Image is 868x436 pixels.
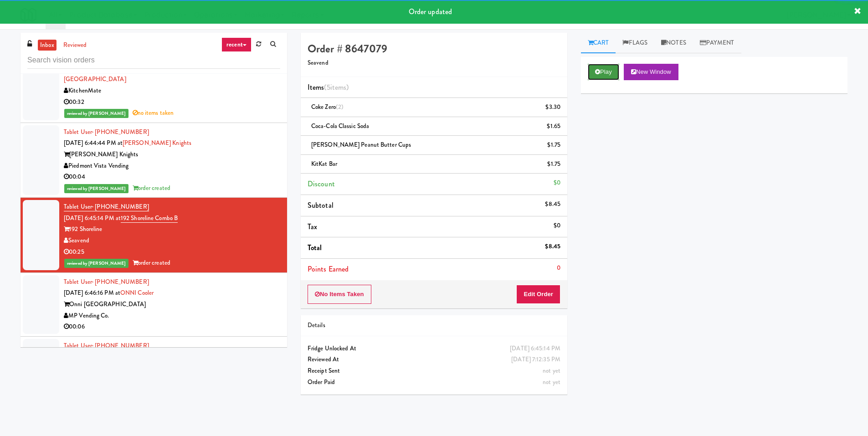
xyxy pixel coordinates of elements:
[543,378,560,386] span: not yet
[308,179,335,189] span: Discount
[336,103,344,111] span: (2)
[64,246,280,258] div: 00:25
[121,214,178,223] a: 192 Shoreline Combo B
[123,138,191,147] a: [PERSON_NAME] Knights
[311,140,411,149] span: [PERSON_NAME] Peanut Butter Cups
[693,33,741,53] a: Payment
[64,299,280,310] div: Onni [GEOGRAPHIC_DATA]
[510,343,560,354] div: [DATE] 6:45:14 PM
[545,241,560,252] div: $8.45
[308,285,371,304] button: No Items Taken
[64,184,128,193] span: reviewed by [PERSON_NAME]
[120,288,154,297] a: ONNI Cooler
[64,341,149,350] a: Tablet User· [PHONE_NUMBER]
[133,258,170,267] span: order created
[64,214,121,222] span: [DATE] 6:45:14 PM at
[557,262,560,274] div: 0
[516,285,560,304] button: Edit Order
[133,184,170,192] span: order created
[64,288,120,297] span: [DATE] 6:46:16 PM at
[308,200,334,210] span: Subtotal
[61,40,89,51] a: reviewed
[92,341,149,350] span: · [PHONE_NUMBER]
[64,202,149,211] a: Tablet User· [PHONE_NUMBER]
[324,82,349,92] span: (5 )
[92,128,149,136] span: · [PHONE_NUMBER]
[21,48,287,123] li: Tablet User· [PHONE_NUMBER][DATE] 6:42:54 PM at[PERSON_NAME][GEOGRAPHIC_DATA] - 2nd Floor - [GEOG...
[554,177,560,189] div: $0
[21,198,287,273] li: Tablet User· [PHONE_NUMBER][DATE] 6:45:14 PM at192 Shoreline Combo B192 ShorelineSeavend00:25revi...
[308,365,560,377] div: Receipt Sent
[64,259,128,268] span: reviewed by [PERSON_NAME]
[64,277,149,286] a: Tablet User· [PHONE_NUMBER]
[64,149,280,160] div: [PERSON_NAME] Knights
[308,60,560,67] h5: Seavend
[64,321,280,333] div: 00:06
[545,102,560,113] div: $3.30
[64,160,280,172] div: Piedmont Vista Vending
[308,242,322,253] span: Total
[221,37,252,52] a: recent
[511,354,560,365] div: [DATE] 7:12:35 PM
[308,343,560,354] div: Fridge Unlocked At
[547,159,560,170] div: $1.75
[64,128,149,136] a: Tablet User· [PHONE_NUMBER]
[27,52,280,69] input: Search vision orders
[21,273,287,337] li: Tablet User· [PHONE_NUMBER][DATE] 6:46:16 PM atONNI CoolerOnni [GEOGRAPHIC_DATA]MP Vending Co.00:06
[64,235,280,246] div: Seavend
[21,337,287,400] li: Tablet User· [PHONE_NUMBER][DATE] 6:46:16 PM atFridge/Combo[STREET_ADDRESS]H&H Vending00:09
[616,33,654,53] a: Flags
[308,354,560,365] div: Reviewed At
[308,82,349,92] span: Items
[92,277,149,286] span: · [PHONE_NUMBER]
[21,123,287,198] li: Tablet User· [PHONE_NUMBER][DATE] 6:44:44 PM at[PERSON_NAME] Knights[PERSON_NAME] KnightsPiedmont...
[133,108,174,117] span: no items taken
[554,220,560,231] div: $0
[64,310,280,322] div: MP Vending Co.
[308,377,560,388] div: Order Paid
[624,64,678,80] button: New Window
[64,85,280,97] div: KitchenMate
[308,264,349,274] span: Points Earned
[581,33,616,53] a: Cart
[308,43,560,55] h4: Order # 8647079
[330,82,347,92] ng-pluralize: items
[92,202,149,211] span: · [PHONE_NUMBER]
[409,6,452,17] span: Order updated
[654,33,693,53] a: Notes
[311,159,337,168] span: KitKat Bar
[308,221,317,232] span: Tax
[308,320,560,331] div: Details
[64,138,123,147] span: [DATE] 6:44:44 PM at
[64,109,128,118] span: reviewed by [PERSON_NAME]
[547,121,560,132] div: $1.65
[311,103,344,111] span: Coke Zero
[543,366,560,375] span: not yet
[38,40,56,51] a: inbox
[64,171,280,183] div: 00:04
[547,139,560,151] div: $1.75
[545,199,560,210] div: $8.45
[64,224,280,235] div: 192 Shoreline
[588,64,619,80] button: Play
[311,122,369,130] span: Coca-Cola Classic Soda
[64,97,280,108] div: 00:32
